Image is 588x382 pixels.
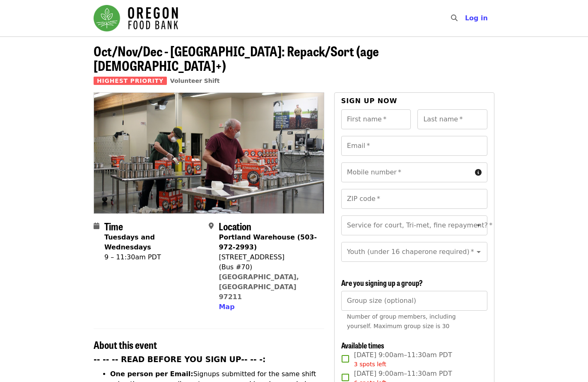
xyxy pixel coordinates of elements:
[110,370,193,378] strong: One person per Email:
[104,233,155,251] strong: Tuesdays and Wednesdays
[451,14,458,22] i: search icon
[347,313,456,329] span: Number of group members, including yourself. Maximum group size is 30
[219,262,317,272] div: (Bus #70)
[219,273,299,301] a: [GEOGRAPHIC_DATA], [GEOGRAPHIC_DATA] 97211
[94,337,157,352] span: About this event
[354,350,452,369] span: [DATE] 9:00am–11:30am PDT
[219,252,317,262] div: [STREET_ADDRESS]
[465,14,488,22] span: Log in
[473,246,484,258] button: Open
[219,233,317,251] strong: Portland Warehouse (503-972-2993)
[341,136,487,156] input: Email
[104,219,123,233] span: Time
[219,303,234,311] span: Map
[341,291,487,311] input: [object Object]
[341,189,487,209] input: ZIP code
[219,302,234,312] button: Map
[94,93,324,213] img: Oct/Nov/Dec - Portland: Repack/Sort (age 16+) organized by Oregon Food Bank
[341,109,411,129] input: First name
[94,41,379,75] span: Oct/Nov/Dec - [GEOGRAPHIC_DATA]: Repack/Sort (age [DEMOGRAPHIC_DATA]+)
[94,355,266,364] strong: -- -- -- READ BEFORE YOU SIGN UP-- -- -:
[219,219,251,233] span: Location
[341,340,384,351] span: Available times
[94,5,178,31] img: Oregon Food Bank - Home
[170,77,220,84] a: Volunteer Shift
[354,361,386,367] span: 3 spots left
[341,277,423,288] span: Are you signing up a group?
[475,169,482,176] i: circle-info icon
[104,252,202,262] div: 9 – 11:30am PDT
[463,8,469,28] input: Search
[473,220,484,231] button: Open
[341,97,398,105] span: Sign up now
[209,222,214,230] i: map-marker-alt icon
[417,109,487,129] input: Last name
[94,77,167,85] span: Highest Priority
[458,10,494,27] button: Log in
[94,222,99,230] i: calendar icon
[341,162,472,182] input: Mobile number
